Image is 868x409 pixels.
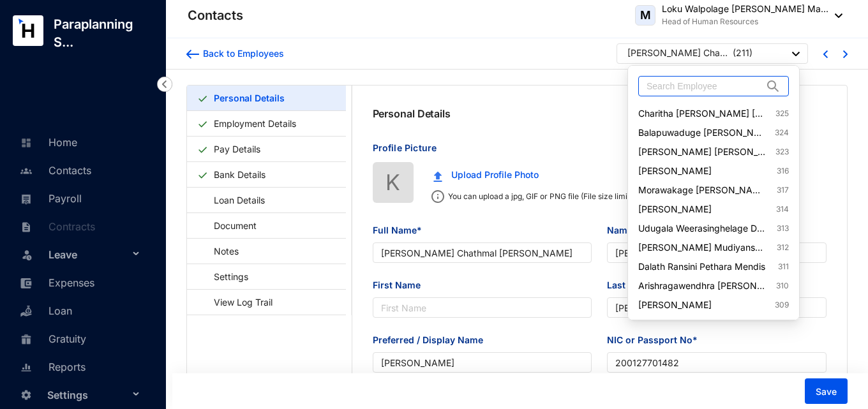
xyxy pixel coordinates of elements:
img: nav-icon-left.19a07721e4dec06a274f6d07517f07b7.svg [157,77,172,92]
img: people-unselected.118708e94b43a90eceab.svg [20,165,32,177]
span: M [640,10,651,21]
a: [PERSON_NAME]316 [638,165,789,177]
input: Full Name* [373,242,592,263]
label: First Name [373,278,430,292]
a: Employment Details [209,110,301,137]
a: Expenses [17,276,94,289]
p: Contacts [188,6,243,24]
input: Search Employee [647,77,763,96]
li: Expenses [10,268,151,296]
label: Full Name* [373,223,431,237]
input: Preferred / Display Name [373,352,592,373]
span: Upload Profile Photo [451,168,539,182]
input: First Name [373,297,592,318]
button: Save [805,378,848,404]
li: Payroll [10,184,151,212]
li: Contracts [10,212,151,240]
li: Gratuity [10,324,151,352]
img: chevron-right-blue.16c49ba0fe93ddb13f341d83a2dbca89.svg [843,50,848,58]
a: Document [197,212,261,239]
input: Last Name [607,297,827,318]
a: Gratuity [17,332,86,345]
span: Save [816,385,837,398]
img: loan-unselected.d74d20a04637f2d15ab5.svg [20,306,32,317]
img: upload.c0f81fc875f389a06f631e1c6d8834da.svg [433,171,442,182]
a: View Log Trail [197,289,277,315]
img: payroll-unselected.b590312f920e76f0c668.svg [20,193,32,205]
img: dropdown-black.8e83cc76930a90b1a4fdb6d089b7bf3a.svg [792,52,800,56]
a: Charitha [PERSON_NAME] [PERSON_NAME]325 [638,107,789,120]
img: contract-unselected.99e2b2107c0a7dd48938.svg [20,221,32,233]
a: Arishragawendhra [PERSON_NAME]310 [638,279,789,292]
a: [PERSON_NAME] [PERSON_NAME]323 [638,145,789,158]
a: Loan Details [197,187,269,213]
p: You can upload a jpg, GIF or PNG file (File size limit is 5 MB) [444,190,661,203]
a: Reports [17,361,86,373]
li: Reports [10,352,151,380]
input: NIC or Passport No* [607,352,827,373]
label: NIC or Passport No* [607,333,707,347]
a: [PERSON_NAME] Mudiyanse Ralahamilage [PERSON_NAME]312 [638,241,789,254]
p: Paraplanning S... [43,15,166,51]
a: Udugala Weerasinghelage Dewmini [PERSON_NAME]313 [638,222,789,235]
img: search.8ce656024d3affaeffe32e5b30621cb7.svg [765,80,781,93]
span: K [385,165,400,199]
p: ( 211 ) [733,47,752,63]
img: dropdown-black.8e83cc76930a90b1a4fdb6d089b7bf3a.svg [828,13,842,18]
li: Home [10,128,151,156]
a: [PERSON_NAME]314 [638,203,789,216]
a: Notes [197,238,243,264]
label: Last Name [607,278,662,292]
span: Leave [49,242,129,267]
a: Loan [17,304,72,317]
input: Name with initials* [607,242,827,263]
a: Back to Employees [186,47,284,60]
a: Balapuwaduge [PERSON_NAME]324 [638,126,789,139]
button: Upload Profile Photo [424,162,548,188]
a: Contacts [17,164,91,177]
span: Settings [47,382,129,408]
a: [PERSON_NAME]309 [638,299,789,311]
img: expense-unselected.2edcf0507c847f3e9e96.svg [20,278,32,289]
a: Contracts [17,220,95,233]
label: Preferred / Display Name [373,333,492,347]
img: settings-unselected.1febfda315e6e19643a1.svg [20,389,32,401]
a: Personal Details [209,85,289,111]
p: Loku Walpolage [PERSON_NAME] Ma... [662,3,828,15]
a: Settings [197,264,253,290]
div: [PERSON_NAME] Chathmal [PERSON_NAME] [627,47,730,59]
p: Head of Human Resources [662,15,828,28]
div: Back to Employees [199,47,284,60]
img: home-unselected.a29eae3204392db15eaf.svg [20,137,32,149]
img: info.ad751165ce926853d1d36026adaaebbf.svg [431,190,444,203]
p: Profile Picture [373,142,827,162]
a: Home [17,136,77,149]
li: Loan [10,296,151,324]
li: Contacts [10,156,151,184]
img: gratuity-unselected.a8c340787eea3cf492d7.svg [20,334,32,345]
a: Pay Details [209,136,266,162]
p: Personal Details [373,106,451,121]
img: chevron-left-blue.0fda5800d0a05439ff8ddef8047136d5.svg [823,50,828,58]
a: Morawakage [PERSON_NAME]317 [638,184,789,197]
img: report-unselected.e6a6b4230fc7da01f883.svg [20,362,32,373]
a: Payroll [17,192,82,205]
a: Dalath Ransini Pethara Mendis311 [638,260,789,273]
img: arrow-backward-blue.96c47016eac47e06211658234db6edf5.svg [186,50,199,59]
label: Name with initials* [607,223,700,237]
a: [PERSON_NAME] [PERSON_NAME]308 [638,318,789,331]
a: Bank Details [209,161,271,188]
img: leave-unselected.2934df6273408c3f84d9.svg [20,248,33,261]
